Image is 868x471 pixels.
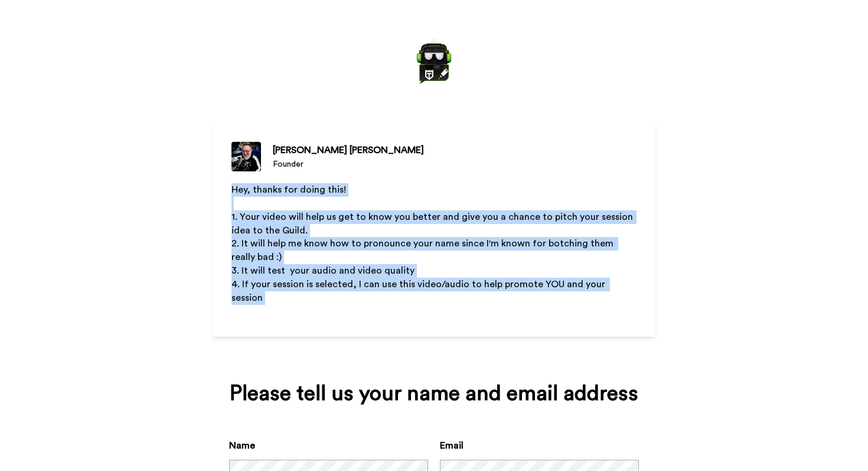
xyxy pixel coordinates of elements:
[231,142,261,171] img: Founder
[410,38,458,85] img: https://cdn.bonjoro.com/media/ae72f027-138b-4b18-980b-79e927b27cad/e14f6c45-3b45-4f9e-83d7-1c59da...
[229,438,255,453] label: Name
[231,185,346,194] span: Hey, thanks for doing this!
[231,239,616,262] span: 2. It will help me know how to pronounce your name since I'm known for botching them really bad :)
[440,438,464,453] label: Email
[231,280,608,303] span: 4. If your session is selected, I can use this video/audio to help promote YOU and your session
[231,266,415,275] span: 3. It will test your audio and video quality
[229,382,639,405] div: Please tell us your name and email address
[273,158,424,170] div: Founder
[231,212,635,235] span: 1. Your video will help us get to know you better and give you a chance to pitch your session ide...
[273,143,424,157] div: [PERSON_NAME] [PERSON_NAME]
